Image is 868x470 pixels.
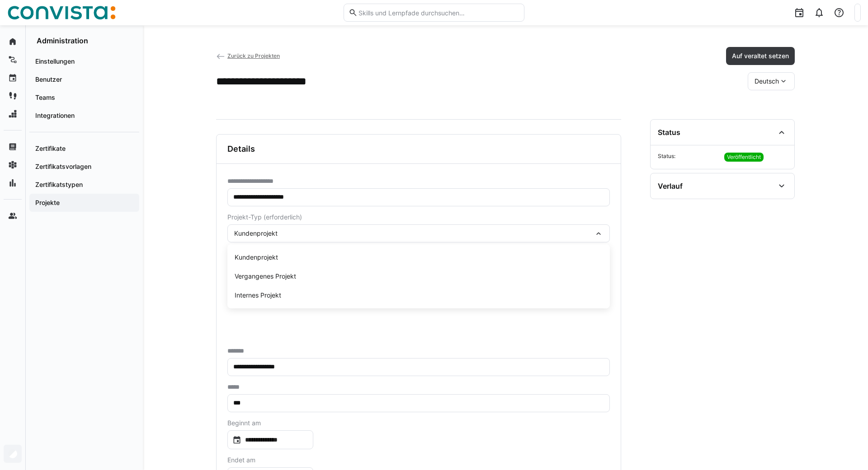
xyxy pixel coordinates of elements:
span: Auf veraltet setzen [731,51,790,60]
span: Endet am [227,456,255,464]
input: Skills und Lernpfade durchsuchen… [358,9,519,17]
span: Status: [658,153,721,162]
div: Verlauf [658,181,683,191]
app-project-type: Kundenprojekt [234,229,278,237]
span: Zurück zu Projekten [227,52,280,59]
div: Status [658,128,680,137]
span: Beginnt am [227,419,261,427]
span: Projekt-Typ (erforderlich) [227,214,302,221]
a: Zurück zu Projekten [216,52,280,59]
button: Auf veraltet setzen [726,47,795,65]
span: Deutsch [755,77,779,86]
app-project-type: Vergangenes Projekt [235,272,296,281]
span: Veröffentlicht [727,154,761,161]
app-project-type: Kundenprojekt [235,253,278,262]
app-project-type: Internes Projekt [235,291,281,300]
h3: Details [227,144,255,154]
